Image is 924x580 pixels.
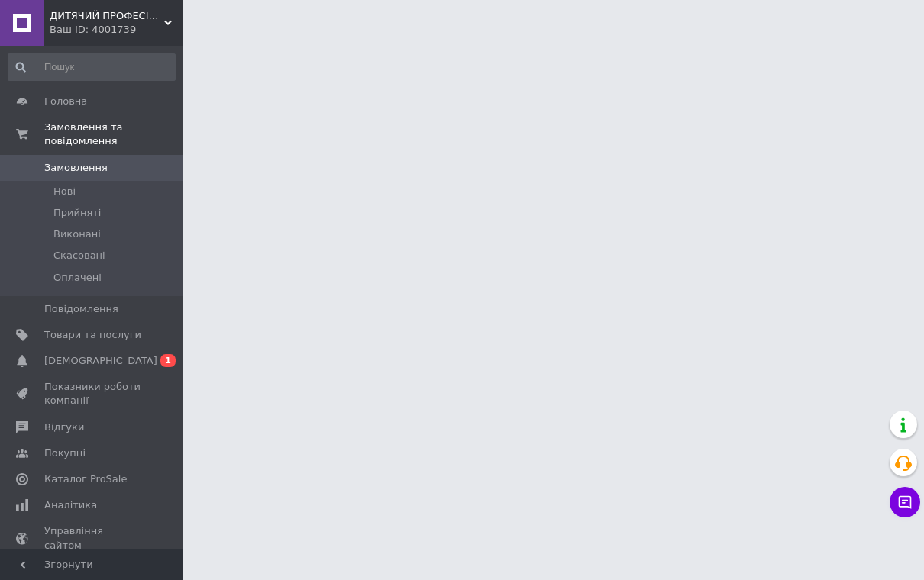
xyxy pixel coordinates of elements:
[44,524,141,552] span: Управління сайтом
[53,227,101,241] span: Виконані
[44,328,141,342] span: Товари та послуги
[44,420,84,434] span: Відгуки
[53,185,76,198] span: Нові
[44,498,97,512] span: Аналітика
[44,302,118,316] span: Повідомлення
[8,53,176,81] input: Пошук
[890,487,920,517] button: Чат з покупцем
[160,354,176,367] span: 1
[53,271,102,285] span: Оплачені
[50,9,164,23] span: ДИТЯЧИЙ ПРОФЕСІЙНИЙ ФУТБОЛЬНИЙ МАГАЗИН
[44,446,86,460] span: Покупці
[50,23,183,37] div: Ваш ID: 4001739
[44,161,108,175] span: Замовлення
[44,95,87,108] span: Головна
[44,354,157,368] span: [DEMOGRAPHIC_DATA]
[44,472,127,486] span: Каталог ProSale
[53,206,101,220] span: Прийняті
[44,121,183,148] span: Замовлення та повідомлення
[53,249,105,263] span: Скасовані
[44,380,141,408] span: Показники роботи компанії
